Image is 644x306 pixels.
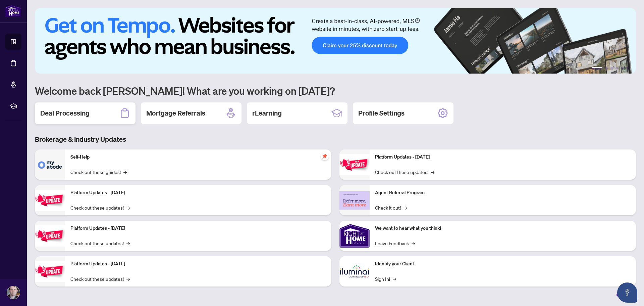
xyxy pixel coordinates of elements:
[592,67,602,70] button: 1
[375,239,415,247] a: Leave Feedback→
[610,67,613,70] button: 3
[358,108,405,118] h2: Profile Settings
[40,108,90,118] h2: Deal Processing
[375,260,631,268] p: Identify your Client
[375,154,631,161] p: Platform Updates - [DATE]
[35,135,636,144] h3: Brokerage & Industry Updates
[70,189,326,196] p: Platform Updates - [DATE]
[375,275,396,282] a: Sign In!→
[35,261,65,282] img: Platform Updates - July 8, 2025
[375,204,407,211] a: Check it out!→
[70,168,127,176] a: Check out these guides!→
[412,239,415,247] span: →
[621,67,624,70] button: 5
[35,84,636,97] h1: Welcome back [PERSON_NAME]! What are you working on [DATE]?
[339,191,370,210] img: Agent Referral Program
[252,108,282,118] h2: rLearning
[404,204,407,211] span: →
[339,154,370,175] img: Platform Updates - June 23, 2025
[123,168,127,176] span: →
[35,8,636,74] img: Slide 0
[375,168,434,176] a: Check out these updates!→
[431,168,434,176] span: →
[393,275,396,282] span: →
[126,204,130,211] span: →
[5,5,21,17] img: logo
[321,152,329,160] span: pushpin
[70,225,326,232] p: Platform Updates - [DATE]
[35,149,65,180] img: Self-Help
[339,221,370,251] img: We want to hear what you think!
[627,67,629,70] button: 6
[35,190,65,211] img: Platform Updates - September 16, 2025
[70,275,130,282] a: Check out these updates!→
[70,154,326,161] p: Self-Help
[146,108,205,118] h2: Mortgage Referrals
[70,260,326,268] p: Platform Updates - [DATE]
[70,239,130,247] a: Check out these updates!→
[35,225,65,247] img: Platform Updates - July 21, 2025
[605,67,608,70] button: 2
[126,275,130,282] span: →
[7,286,20,299] img: Profile Icon
[617,282,637,303] button: Open asap
[375,225,631,232] p: We want to hear what you think!
[339,256,370,287] img: Identify your Client
[126,239,130,247] span: →
[375,189,631,196] p: Agent Referral Program
[616,67,619,70] button: 4
[70,204,130,211] a: Check out these updates!→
